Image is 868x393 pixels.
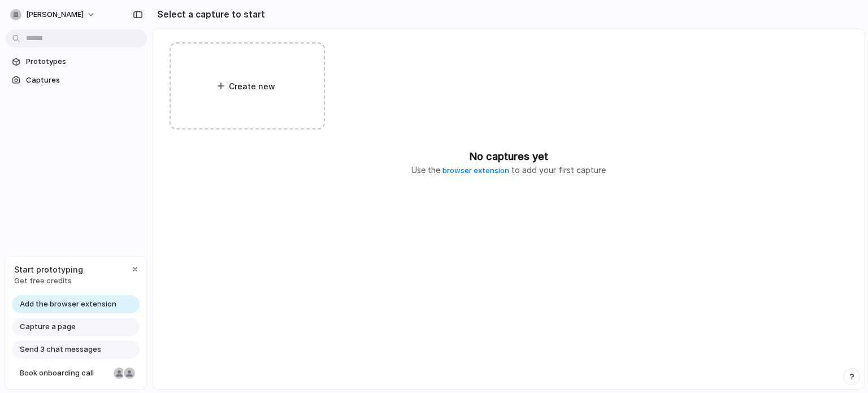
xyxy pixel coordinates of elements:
[20,368,109,379] span: Book onboarding call
[26,75,142,86] span: Captures
[411,164,606,176] p: Use the to add your first capture
[14,275,83,287] span: Get free credits
[14,264,83,275] span: Start prototyping
[112,366,126,380] div: Nicole Kubica
[170,42,325,129] div: Create new prototype
[123,366,136,380] div: Christian Iacullo
[6,6,101,24] button: [PERSON_NAME]
[20,344,101,355] span: Send 3 chat messages
[12,364,140,382] a: Book onboarding call
[470,149,548,164] h2: No captures yet
[20,321,76,332] span: Capture a page
[229,80,277,92] span: Create new
[442,166,509,175] a: browser extension
[20,299,116,310] span: Add the browser extension
[26,56,142,67] span: Prototypes
[26,9,84,20] span: [PERSON_NAME]
[6,72,147,89] a: Captures
[153,7,265,21] h2: Select a capture to start
[6,53,147,70] a: Prototypes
